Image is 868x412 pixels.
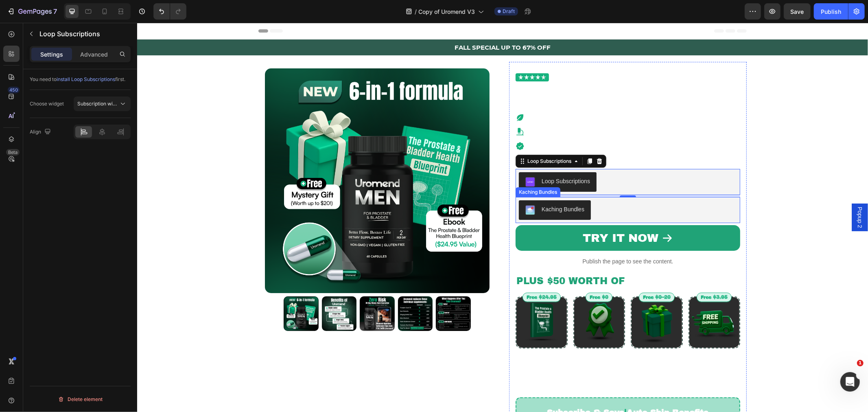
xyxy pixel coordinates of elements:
[58,394,103,404] div: Delete element
[339,285,351,297] button: Carousel Next Arrow
[30,127,52,138] div: Align
[53,7,57,16] p: 7
[551,330,603,354] div: Free Shipping + Priority Processing
[494,274,545,325] img: Mystery Gift
[488,385,490,394] span: |
[378,330,431,362] div: E-Book – The Prostate & Bladder Health Blueprint
[390,117,551,129] p: Made In [GEOGRAPHIC_DATA] + 3rd Party Tested
[502,270,538,279] span: Free
[39,29,127,39] p: Loop Subscriptions
[814,3,848,20] button: Publish
[74,96,131,111] button: Subscription widget
[153,3,186,20] div: Undo/Redo
[385,270,424,279] span: Free
[840,372,860,392] iframe: Intercom live chat
[380,166,422,173] div: Kaching Bundles
[378,252,603,265] h2: FREE GIFTS
[389,384,593,396] div: Subscribe & Save Auto-Ship Benefits
[382,149,459,169] button: Loop Subscriptions
[560,270,595,279] span: Free
[390,89,551,101] p: Clinically Studied Natural Ingredients
[6,149,20,156] div: Beta
[379,274,430,325] img: E-Book - The Prostate & Bladder Health Blueprint
[719,184,727,205] span: Popup 2
[503,8,515,15] span: Draft
[552,274,603,325] img: Free Shipping
[415,7,417,16] span: /
[390,103,551,115] p: Expertly-Formulated for Maximum Support
[791,8,804,15] span: Save
[388,182,398,192] img: KachingBundles.png
[388,154,398,164] img: COiF1YeknoQDEAE=.jpeg
[382,178,454,197] button: Kaching Bundles
[404,154,453,163] div: Loop Subscriptions
[404,182,447,191] div: Kaching Bundles
[436,330,488,346] div: 30 Day Money-Back Guarantee
[415,50,492,59] p: Trusted by 23,000+ Men
[378,202,603,228] button: TRY IT NOW
[494,330,546,354] div: Mystery Gift (Worth up to $20!)
[857,360,864,366] span: 1
[57,76,115,82] span: install Loop Subscriptions
[30,76,131,83] div: You need to first.
[379,253,488,263] span: PLUS $50 WORTH OF
[390,131,551,143] p: Fewer Urges [DATE] or your Money Back
[40,50,63,59] p: Settings
[576,272,590,277] s: $3.95
[437,274,488,325] img: 30 Day Money-Back Guarantee
[446,207,521,223] div: TRY IT NOW
[3,3,61,20] button: 7
[465,272,471,277] s: $0
[448,270,475,279] span: Free
[418,7,475,16] span: Copy of Uromend V3
[378,64,603,84] h2: Natural Bladder Support
[129,285,141,297] button: Carousel Back Arrow
[80,50,108,59] p: Advanced
[784,3,811,20] button: Save
[821,7,841,16] div: Publish
[518,272,533,277] s: $0–20
[402,272,420,277] s: $24.95
[389,135,436,142] div: Loop Subscriptions
[378,234,603,243] p: Publish the page to see the content.
[137,23,868,412] iframe: Design area
[30,393,131,406] button: Delete element
[30,100,64,107] div: Choose widget
[77,101,123,107] span: Subscription widget
[317,21,413,28] strong: FALL SPECIAL UP TO 67% OFF
[8,87,20,93] div: 450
